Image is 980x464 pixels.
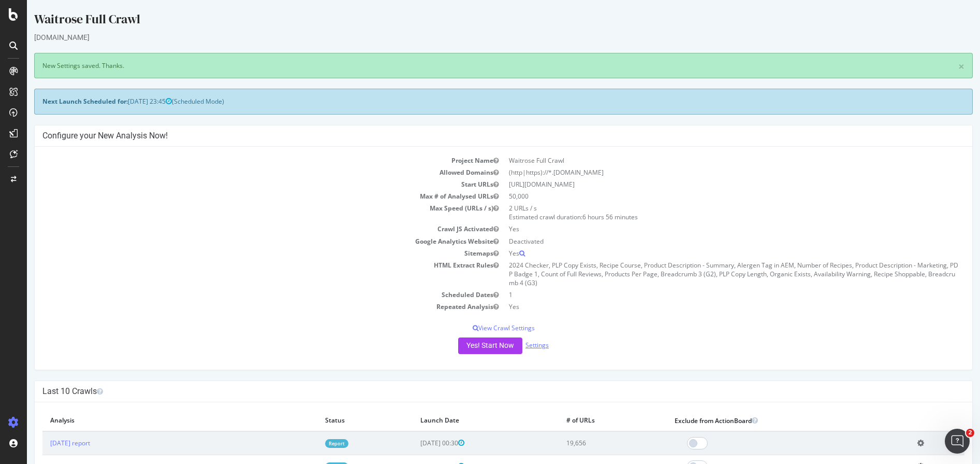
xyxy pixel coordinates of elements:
[16,223,477,235] td: Crawl JS Activated
[477,190,938,202] td: 50,000
[16,202,477,223] td: Max Speed (URLs / s)
[16,154,477,166] td: Project Name
[7,53,946,78] div: New Settings saved. Thanks.
[7,10,946,32] div: Waitrose Full Crawl
[16,178,477,190] td: Start URLs
[16,289,477,301] td: Scheduled Dates
[555,213,611,221] span: 6 hours 56 minutes
[477,154,938,166] td: Waitrose Full Crawl
[298,439,321,448] a: Report
[393,439,437,447] span: [DATE] 00:30
[16,301,477,313] td: Repeated Analysis
[477,235,938,247] td: Deactivated
[477,202,938,223] td: 2 URLs / s Estimated crawl duration:
[477,301,938,313] td: Yes
[23,439,63,447] a: [DATE] report
[477,289,938,301] td: 1
[7,32,946,43] div: [DOMAIN_NAME]
[16,190,477,202] td: Max # of Analysed URLs
[290,410,386,431] th: Status
[532,410,640,431] th: # of URLs
[477,166,938,178] td: (http|https)://*.[DOMAIN_NAME]
[640,410,883,431] th: Exclude from ActionBoard
[16,131,938,141] h4: Configure your New Analysis Now!
[16,235,477,247] td: Google Analytics Website
[101,97,145,106] span: [DATE] 23:45
[499,341,522,349] a: Settings
[532,431,640,455] td: 19,656
[966,429,974,437] span: 2
[16,410,290,431] th: Analysis
[477,223,938,235] td: Yes
[431,338,495,354] button: Yes! Start Now
[16,166,477,178] td: Allowed Domains
[945,429,970,454] iframe: Intercom live chat
[386,410,532,431] th: Launch Date
[16,386,938,397] h4: Last 10 Crawls
[16,97,101,106] strong: Next Launch Scheduled for:
[477,178,938,190] td: [URL][DOMAIN_NAME]
[477,247,938,259] td: Yes
[16,259,477,289] td: HTML Extract Rules
[477,259,938,289] td: 2024 Checker, PLP Copy Exists, Recipe Course, Product Description - Summary, Alergen Tag in AEM, ...
[16,247,477,259] td: Sitemaps
[16,324,938,332] p: View Crawl Settings
[931,61,938,72] a: ×
[7,89,946,114] div: (Scheduled Mode)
